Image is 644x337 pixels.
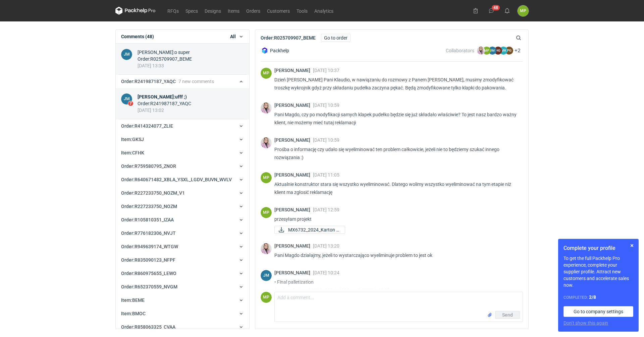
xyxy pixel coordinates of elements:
p: • Final palletization 1.paleta 2. 1szt 3.1200x800 4. 1000 szt 5.1730 6. 195 kg [274,278,518,294]
span: Order : R949639174_WTGW [121,244,178,249]
button: Order:R652370559_NVGM [116,280,249,293]
button: Item:BMOC [116,307,249,320]
figcaption: MP [261,172,272,183]
button: Item:CFHK [116,146,249,159]
div: Magdalena Polakowska [518,5,529,16]
button: Don’t show this again [563,320,608,326]
div: MX6732_2024_Karton F427_E_215x188x56 mm_Zew.230x195x60 mm_BIDU wykrojnik mod 10.09.2025.pdf [274,226,341,234]
span: Order : R860975655_LEWO [121,271,176,276]
span: Order : R640671482_XBLA_YSXL_LGDV_BUVN_WVLV [121,177,232,182]
span: Item : GKSJ [121,137,144,142]
button: Skip for now [628,242,636,250]
button: MP [518,5,529,16]
p: Pani Magdo działajmy, jeżeli to wystarczająco wyeliminuje problem to jest ok [274,251,518,259]
div: [PERSON_NAME] : ufff ;) [138,93,191,100]
button: Order:R414324077_ZLIE [116,119,249,133]
div: Magdalena Polakowska [261,207,272,218]
figcaption: MK [499,47,507,55]
span: [DATE] 10:59 [313,103,339,108]
span: Order : R227233750_NOZM_V1 [121,190,185,196]
div: Completed: [563,294,633,301]
span: Order : R414324077_ZLIE [121,123,173,129]
span: Item : CFHK [121,150,144,155]
a: JM7[PERSON_NAME]:ufff ;)Order:R241987187_YAQC[DATE] 13:02 [116,88,249,119]
a: JM[PERSON_NAME]:o superOrder:R025709907_BEME[DATE] 13:33 [116,44,249,75]
h1: Comments (48) [121,33,154,40]
div: Order : R241987187_YAQC [138,100,191,107]
button: Order:R241987187_YAQC7 new comments [116,75,249,88]
p: Prośba o informację czy udało się wyeliminować ten problem całkowicie, jeżeli nie to będziemy szu... [274,145,518,161]
strong: 2 / 8 [589,294,596,300]
button: Order:R949639174_WTGW [116,240,249,253]
div: Order : R025709907_BEME [138,56,192,62]
div: Magdalena Polakowska [261,172,272,183]
span: [PERSON_NAME] [274,172,313,178]
button: Item:GKSJ [116,133,249,146]
div: Magdalena Polakowska [261,68,272,79]
span: Order : R241987187_YAQC [121,79,176,84]
img: Klaudia Wiśniewska [261,103,272,114]
button: Order:R227233750_NOZM_V1 [116,186,249,200]
img: Klaudia Wiśniewska [477,47,485,55]
a: RFQs [164,7,182,15]
span: [DATE] 10:59 [313,137,339,143]
figcaption: MP [483,47,491,55]
p: przesyłam projekt [274,215,518,223]
figcaption: HG [494,47,502,55]
button: All [230,33,244,40]
p: To get the full Packhelp Pro experience, complete your supplier profile. Attract new customers an... [563,255,633,288]
div: Joanna Myślak [121,93,132,105]
a: Tools [293,7,311,15]
span: [PERSON_NAME] [274,207,313,212]
span: Send [502,313,513,317]
button: Item:BEME [116,293,249,307]
a: Specs [182,7,201,15]
a: Orders [243,7,264,15]
img: Klaudia Wiśniewska [261,243,272,254]
a: Analytics [311,7,337,15]
a: Items [224,7,243,15]
figcaption: MP [261,292,272,303]
div: [DATE] 13:33 [138,62,192,69]
div: [PERSON_NAME] : o super [138,49,192,56]
button: Order:R860975655_LEWO [116,267,249,280]
figcaption: JM [261,270,272,281]
span: MX6732_2024_Karton F... [288,226,339,233]
img: Klaudia Wiśniewska [261,137,272,148]
button: Order:R759580795_ZNOR [116,159,249,173]
button: 48 [486,5,497,16]
div: Magdalena Polakowska [261,292,272,303]
span: Order : R652370559_NVGM [121,284,177,289]
figcaption: MP [261,68,272,79]
span: Order : R105810351_IZAA [121,217,174,222]
span: [PERSON_NAME] [274,137,313,143]
span: [DATE] 11:05 [313,172,339,178]
a: Go to order [321,34,351,42]
span: [DATE] 12:59 [313,207,339,212]
span: Collaborators [446,48,474,53]
svg: Packhelp Pro [115,7,156,15]
button: Order:R227233750_NOZM [116,200,249,213]
a: Designs [201,7,224,15]
span: [PERSON_NAME] [274,243,313,249]
span: [PERSON_NAME] [274,68,313,73]
p: Aktualnie konstruktor stara się wszystko wyeliminować. Dlatego wolimy wszystko wyeliminować na ty... [274,180,518,196]
img: Packhelp [261,47,269,55]
button: Order:R776182306_NVJT [116,226,249,240]
figcaption: JM [488,47,496,55]
a: MX6732_2024_Karton F... [274,226,345,234]
h2: Order : R025709907_BEME [261,35,316,41]
button: Send [495,311,520,319]
div: Packhelp [261,47,289,55]
button: Order:R835090123_NFPF [116,253,249,267]
span: Order : R858063325_CVAA [121,324,175,330]
span: [PERSON_NAME] [274,270,313,275]
p: Dzień [PERSON_NAME] Pani Klaudio, w nawiązaniu do rozmowy z Panem [PERSON_NAME], musimy zmodyfiko... [274,76,518,92]
p: Pani Magdo, czy po modyfikacji samych klapek pudełko będzie się już składało właściwie? To jest n... [274,111,518,127]
span: Item : BEME [121,297,145,303]
span: Order : R227233750_NOZM [121,204,177,209]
